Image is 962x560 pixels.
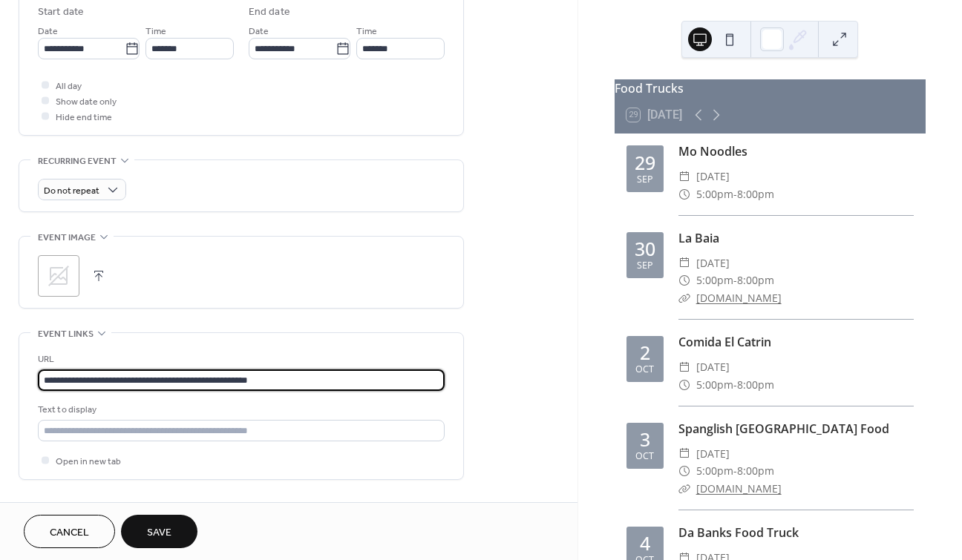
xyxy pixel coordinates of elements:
[678,254,690,272] div: ​
[56,79,82,94] span: All day
[678,271,690,289] div: ​
[44,182,99,200] span: Do not repeat
[737,271,774,289] span: 8:00pm
[38,24,58,39] span: Date
[696,168,730,185] span: [DATE]
[24,515,115,548] button: Cancel
[733,376,737,394] span: -
[678,376,690,394] div: ​
[678,333,914,351] div: Comida El Catrin
[637,261,653,271] div: Sep
[356,24,377,39] span: Time
[733,185,737,203] span: -
[696,445,730,463] span: [DATE]
[678,421,889,437] a: Spanglish [GEOGRAPHIC_DATA] Food
[38,154,117,169] span: Recurring event
[696,185,733,203] span: 5:00pm
[249,24,269,39] span: Date
[635,154,655,172] div: 29
[696,462,733,480] span: 5:00pm
[678,230,719,246] a: La Baia
[56,110,112,125] span: Hide end time
[56,94,117,110] span: Show date only
[733,271,737,289] span: -
[50,525,89,541] span: Cancel
[145,24,166,39] span: Time
[635,452,654,461] div: Oct
[121,515,197,548] button: Save
[38,402,442,418] div: Text to display
[696,376,733,394] span: 5:00pm
[637,175,653,185] div: Sep
[640,430,650,449] div: 3
[678,480,690,498] div: ​
[147,525,171,541] span: Save
[678,524,799,541] a: Da Banks Food Truck
[615,79,926,97] div: Food Trucks
[737,376,774,394] span: 8:00pm
[678,168,690,185] div: ​
[696,291,782,305] a: [DOMAIN_NAME]
[737,462,774,480] span: 8:00pm
[38,352,442,367] div: URL
[696,271,733,289] span: 5:00pm
[678,142,914,160] div: Mo Noodles
[737,185,774,203] span: 8:00pm
[696,358,730,376] span: [DATE]
[696,481,782,495] a: [DOMAIN_NAME]
[635,365,654,375] div: Oct
[38,230,96,246] span: Event image
[38,498,92,513] span: Categories
[640,343,650,362] div: 2
[38,326,94,342] span: Event links
[38,255,79,297] div: ;
[678,445,690,463] div: ​
[249,4,290,20] div: End date
[678,185,690,203] div: ​
[56,454,121,470] span: Open in new tab
[733,462,737,480] span: -
[678,462,690,480] div: ​
[678,358,690,376] div: ​
[678,289,690,307] div: ​
[696,254,730,272] span: [DATE]
[38,4,84,20] div: Start date
[640,534,650,553] div: 4
[635,240,655,258] div: 30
